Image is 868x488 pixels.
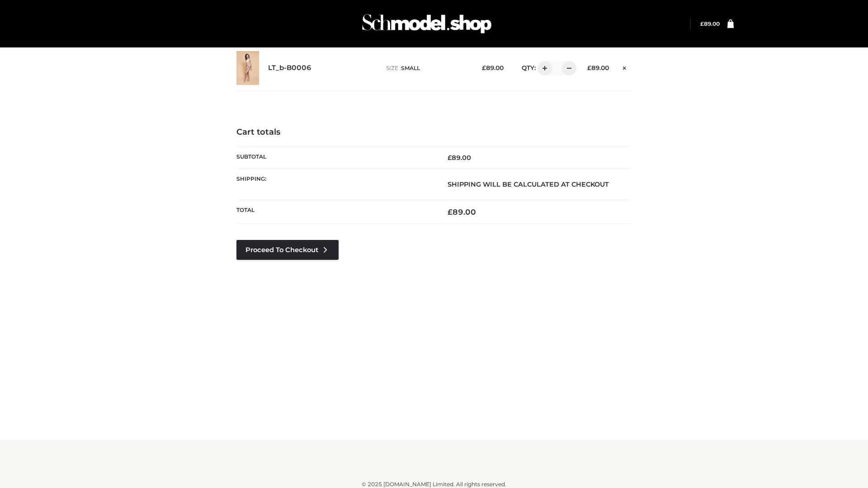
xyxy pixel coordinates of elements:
[587,64,609,71] bdi: 89.00
[513,61,573,75] div: QTY:
[359,6,495,42] img: Schmodel Admin 964
[700,20,720,27] bdi: 89.00
[482,64,486,71] span: £
[236,169,434,200] th: Shipping:
[448,154,452,162] span: £
[268,64,311,72] a: LT_b-B0006
[236,200,434,224] th: Total
[587,64,591,71] span: £
[700,20,720,27] a: £89.00
[482,64,504,71] bdi: 89.00
[700,20,704,27] span: £
[236,127,632,137] h4: Cart totals
[448,207,453,216] span: £
[448,180,609,188] strong: Shipping will be calculated at checkout
[236,51,259,85] img: LT_b-B0006 - SMALL
[401,65,420,71] span: SMALL
[236,240,339,260] a: Proceed to Checkout
[236,146,434,169] th: Subtotal
[448,154,471,162] bdi: 89.00
[386,64,468,72] p: size :
[618,61,632,73] a: Remove this item
[448,207,476,216] bdi: 89.00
